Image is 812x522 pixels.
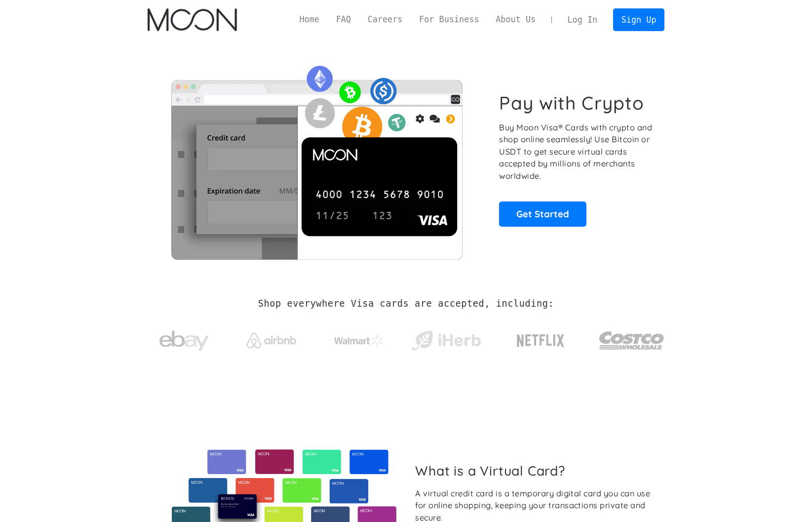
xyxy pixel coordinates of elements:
h2: What is a Virtual Card? [415,463,657,479]
img: Costco [599,322,665,359]
a: Walmart [322,325,395,352]
h1: Pay with Crypto [499,92,644,114]
h2: Shop everywhere Visa cards are accepted, including: [258,298,554,309]
a: For Business [411,13,487,26]
img: Moon Cards let you spend your crypto anywhere Visa is accepted. [148,59,486,259]
img: Netflix [516,328,565,353]
a: Sign Up [613,8,664,31]
img: Walmart [334,335,384,347]
p: Buy Moon Visa® Cards with crypto and shop online seamlessly! Use Bitcoin or USDT to get secure vi... [499,121,654,182]
a: FAQ [328,13,359,26]
a: Home [291,13,328,26]
a: Costco [599,312,665,364]
img: Moon Logo [148,8,237,31]
a: ebay [148,316,221,361]
a: Get Started [499,201,586,226]
img: iHerb [409,328,483,354]
a: iHerb [409,318,483,359]
img: ebay [159,325,209,357]
a: About Us [487,13,544,26]
a: Careers [359,13,411,26]
img: Airbnb [247,333,296,348]
a: Airbnb [234,323,308,353]
a: Log In [559,9,606,31]
a: Netflix [497,319,585,358]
